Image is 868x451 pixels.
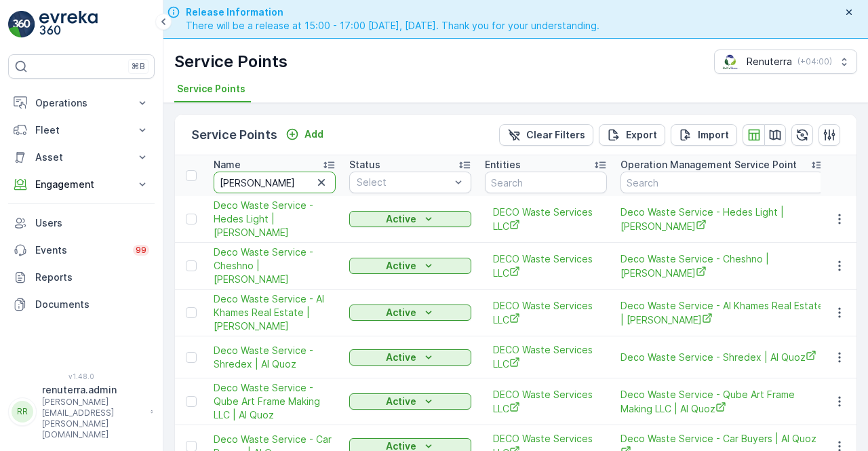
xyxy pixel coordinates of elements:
[8,144,155,171] button: Asset
[214,199,336,239] span: Deco Waste Service - Hedes Light | [PERSON_NAME]
[386,306,416,319] p: Active
[8,372,155,380] span: v 1.48.0
[8,291,155,318] a: Documents
[214,158,241,172] p: Name
[720,54,741,69] img: Screenshot_2024-07-26_at_13.33.01.png
[214,381,336,422] a: Deco Waste Service - Qube Art Frame Making LLC | Al Quoz
[626,128,657,142] p: Export
[132,61,145,72] p: ⌘B
[214,292,336,333] span: Deco Waste Service - Al Khames Real Estate | [PERSON_NAME]
[620,299,824,327] span: Deco Waste Service - Al Khames Real Estate | [PERSON_NAME]
[186,307,197,318] div: Toggle Row Selected
[620,205,824,233] span: Deco Waste Service - Hedes Light | [PERSON_NAME]
[620,158,797,172] p: Operation Management Service Point
[214,172,336,193] input: Search
[526,128,585,142] p: Clear Filters
[35,96,127,110] p: Operations
[8,117,155,144] button: Fleet
[386,395,416,408] p: Active
[485,158,521,172] p: Entities
[42,383,144,397] p: renuterra.admin
[35,178,127,191] p: Engagement
[698,128,729,142] p: Import
[797,56,832,67] p: ( +04:00 )
[186,260,197,271] div: Toggle Row Selected
[493,388,599,416] a: DECO Waste Services LLC
[349,258,471,274] button: Active
[174,51,288,73] p: Service Points
[214,199,336,239] a: Deco Waste Service - Hedes Light | Jabel Ali
[186,352,197,363] div: Toggle Row Selected
[136,245,146,256] p: 99
[620,252,824,280] a: Deco Waste Service - Cheshno | Jabel Ali
[599,124,665,146] button: Export
[747,55,792,68] p: Renuterra
[186,396,197,407] div: Toggle Row Selected
[35,216,149,230] p: Users
[8,171,155,198] button: Engagement
[714,50,857,74] button: Renuterra(+04:00)
[191,125,277,144] p: Service Points
[386,351,416,364] p: Active
[8,264,155,291] a: Reports
[8,237,155,264] a: Events99
[280,126,329,142] button: Add
[349,158,380,172] p: Status
[214,292,336,333] a: Deco Waste Service - Al Khames Real Estate | Al Raffa
[349,305,471,321] button: Active
[214,246,336,286] a: Deco Waste Service - Cheshno | Jabel Ali
[177,82,245,96] span: Service Points
[485,172,607,193] input: Search
[620,350,824,364] a: Deco Waste Service - Shredex | Al Quoz
[357,176,450,189] p: Select
[386,212,416,226] p: Active
[493,205,599,233] a: DECO Waste Services LLC
[349,211,471,227] button: Active
[493,343,599,371] a: DECO Waste Services LLC
[186,19,599,33] span: There will be a release at 15:00 - 17:00 [DATE], [DATE]. Thank you for your understanding.
[42,397,144,440] p: [PERSON_NAME][EMAIL_ADDRESS][PERSON_NAME][DOMAIN_NAME]
[214,344,336,371] a: Deco Waste Service - Shredex | Al Quoz
[304,128,323,141] p: Add
[35,123,127,137] p: Fleet
[620,299,824,327] a: Deco Waste Service - Al Khames Real Estate | Al Raffa
[8,383,155,440] button: RRrenuterra.admin[PERSON_NAME][EMAIL_ADDRESS][PERSON_NAME][DOMAIN_NAME]
[35,298,149,311] p: Documents
[186,214,197,224] div: Toggle Row Selected
[349,393,471,410] button: Active
[620,172,824,193] input: Search
[671,124,737,146] button: Import
[35,151,127,164] p: Asset
[349,349,471,366] button: Active
[499,124,593,146] button: Clear Filters
[8,210,155,237] a: Users
[620,205,824,233] a: Deco Waste Service - Hedes Light | Jabel Ali
[35,271,149,284] p: Reports
[493,252,599,280] a: DECO Waste Services LLC
[620,252,824,280] span: Deco Waste Service - Cheshno | [PERSON_NAME]
[8,90,155,117] button: Operations
[8,11,35,38] img: logo
[12,401,33,423] div: RR
[386,259,416,273] p: Active
[214,246,336,286] span: Deco Waste Service - Cheshno | [PERSON_NAME]
[39,11,98,38] img: logo_light-DOdMpM7g.png
[620,388,824,416] a: Deco Waste Service - Qube Art Frame Making LLC | Al Quoz
[35,243,125,257] p: Events
[186,5,599,19] span: Release Information
[493,299,599,327] a: DECO Waste Services LLC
